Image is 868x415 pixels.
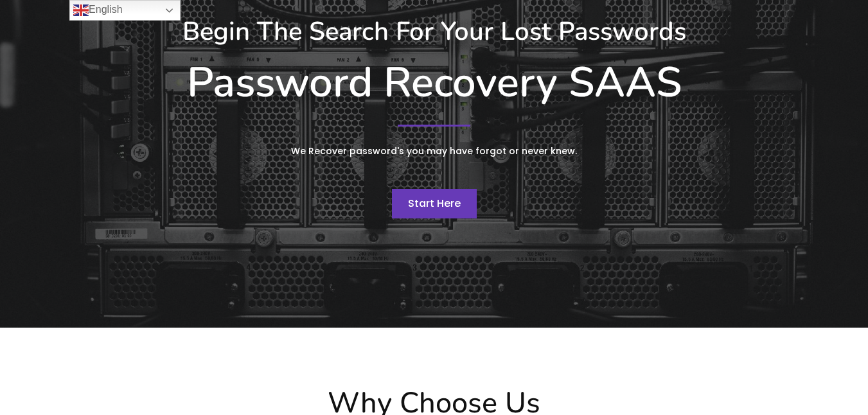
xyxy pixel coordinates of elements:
[73,3,89,18] img: en
[408,196,461,211] span: Start Here
[193,143,675,159] p: We Recover password's you may have forgot or never knew.
[71,58,797,108] h1: Password Recovery SAAS
[392,189,477,218] a: Start Here
[71,16,797,47] h3: Begin The Search For Your Lost Passwords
